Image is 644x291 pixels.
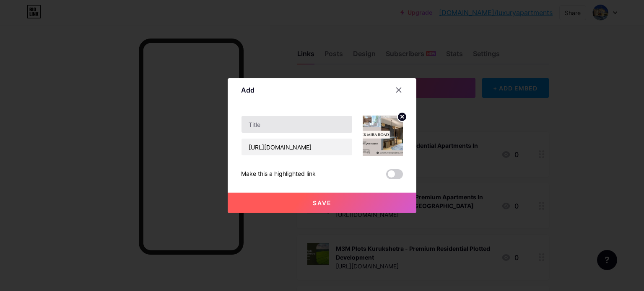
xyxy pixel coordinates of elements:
input: Title [241,116,352,133]
div: Make this a highlighted link [241,169,316,179]
img: link_thumbnail [363,116,403,156]
input: URL [241,139,352,155]
div: Add [241,85,254,95]
span: Save [313,199,332,206]
button: Save [228,193,416,213]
